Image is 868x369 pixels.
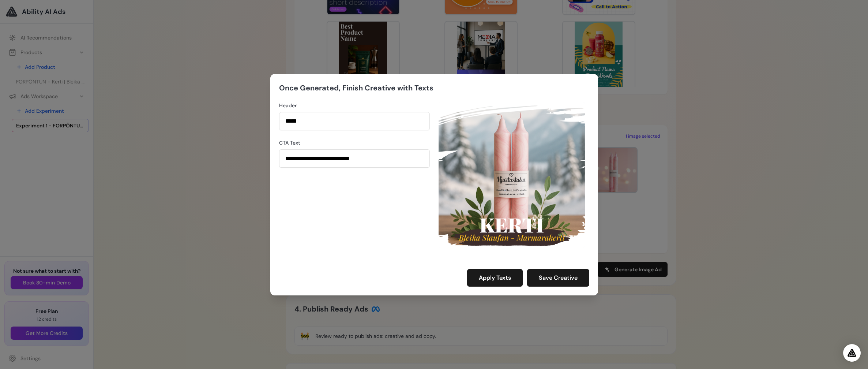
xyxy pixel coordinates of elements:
button: Save Creative [527,269,589,287]
label: CTA Text [279,139,430,146]
h2: Once Generated, Finish Creative with Texts [279,83,433,93]
button: Apply Texts [467,269,523,287]
label: Header [279,102,430,109]
img: Generated creative [439,102,585,248]
div: Open Intercom Messenger [843,344,861,362]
